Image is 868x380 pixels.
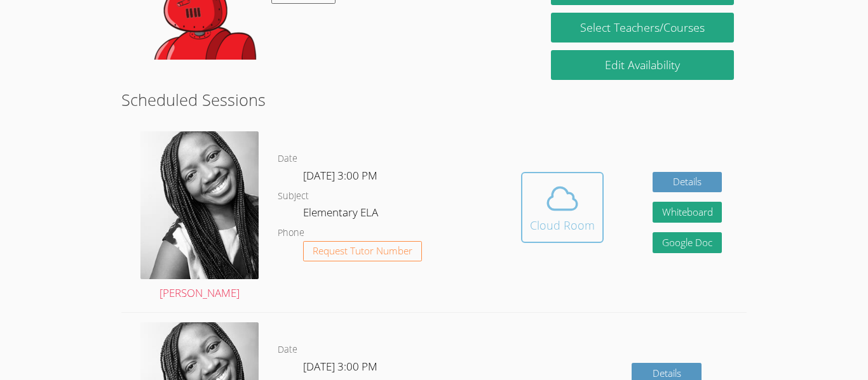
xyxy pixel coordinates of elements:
[278,225,304,241] dt: Phone
[653,202,722,223] button: Whiteboard
[551,50,734,80] a: Edit Availability
[521,172,604,243] button: Cloud Room
[653,232,722,253] a: Google Doc
[140,131,259,278] img: avatar.png
[653,172,722,193] a: Details
[551,13,734,43] a: Select Teachers/Courses
[313,246,412,256] span: Request Tutor Number
[278,151,297,167] dt: Date
[303,168,377,183] span: [DATE] 3:00 PM
[303,359,377,374] span: [DATE] 3:00 PM
[278,188,309,204] dt: Subject
[121,88,747,112] h2: Scheduled Sessions
[140,131,259,303] a: [PERSON_NAME]
[530,216,595,234] div: Cloud Room
[278,342,297,358] dt: Date
[303,241,422,262] button: Request Tutor Number
[303,204,381,225] dd: Elementary ELA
